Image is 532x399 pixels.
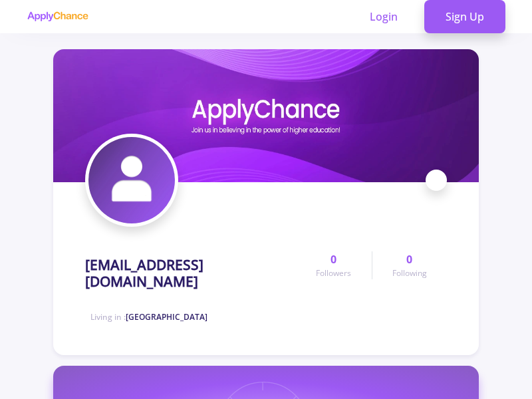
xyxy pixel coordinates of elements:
[85,257,296,290] h1: [EMAIL_ADDRESS][DOMAIN_NAME]
[27,11,88,22] img: applychance logo text only
[372,251,447,279] a: 0Following
[90,311,207,323] span: Living in :
[331,251,336,267] span: 0
[392,267,427,279] span: Following
[126,311,207,323] span: [GEOGRAPHIC_DATA]
[53,49,479,182] img: yasaman_sama@yahoo.comcover image
[406,251,412,267] span: 0
[316,267,351,279] span: Followers
[296,251,371,279] a: 0Followers
[88,137,175,223] img: yasaman_sama@yahoo.comavatar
